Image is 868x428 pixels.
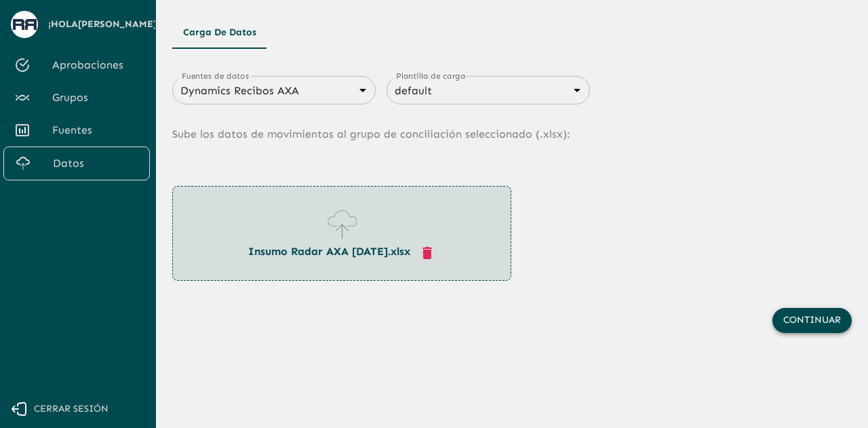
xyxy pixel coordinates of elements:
[3,114,150,147] a: Fuentes
[387,81,590,100] div: default
[52,90,139,106] span: Grupos
[52,122,139,138] span: Fuentes
[3,147,150,180] a: Datos
[34,401,108,418] span: Cerrar sesión
[172,104,852,164] p: Sube los datos de movimientos al grupo de conciliación seleccionado (. xlsx ):
[172,81,376,100] div: Dynamics Recibos AXA
[172,16,267,49] button: Carga de Datos
[396,70,465,81] label: Plantilla de carga
[772,308,852,333] button: Continuar
[172,16,852,49] div: Tipos de Movimientos
[182,70,249,81] label: Fuentes de datos
[3,81,150,114] a: Grupos
[48,16,160,33] span: ¡Hola [PERSON_NAME] !
[248,244,435,260] p: Insumo Radar AXA [DATE].xlsx
[13,19,37,29] img: avatar
[52,57,139,73] span: Aprobaciones
[3,49,150,81] a: Aprobaciones
[53,155,138,172] span: Datos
